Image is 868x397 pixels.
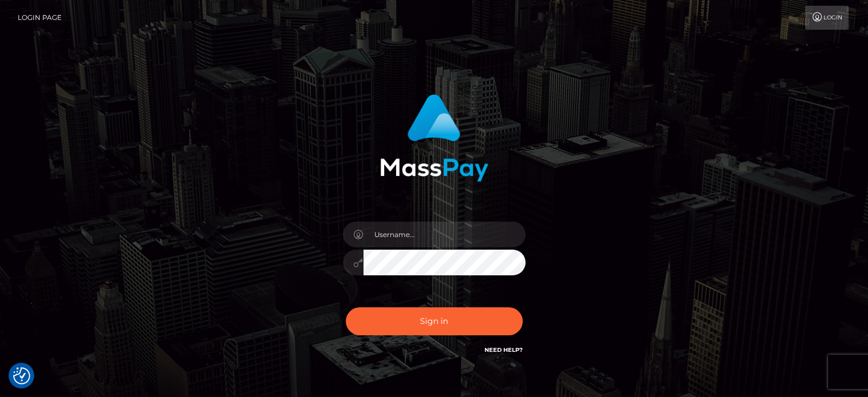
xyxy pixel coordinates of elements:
input: Username... [364,222,526,247]
a: Login Page [18,6,62,30]
img: Revisit consent button [13,367,30,384]
img: MassPay Login [380,94,488,182]
button: Sign in [346,307,523,335]
a: Login [805,6,849,30]
a: Need Help? [485,346,523,354]
button: Consent Preferences [13,367,30,384]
